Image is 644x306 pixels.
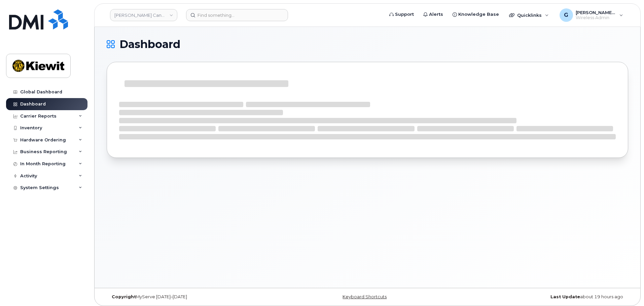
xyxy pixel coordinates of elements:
span: Dashboard [119,39,180,49]
strong: Copyright [112,294,136,299]
a: Keyboard Shortcuts [343,294,387,299]
div: about 19 hours ago [454,294,628,300]
strong: Last Update [550,294,580,299]
div: MyServe [DATE]–[DATE] [107,294,281,300]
